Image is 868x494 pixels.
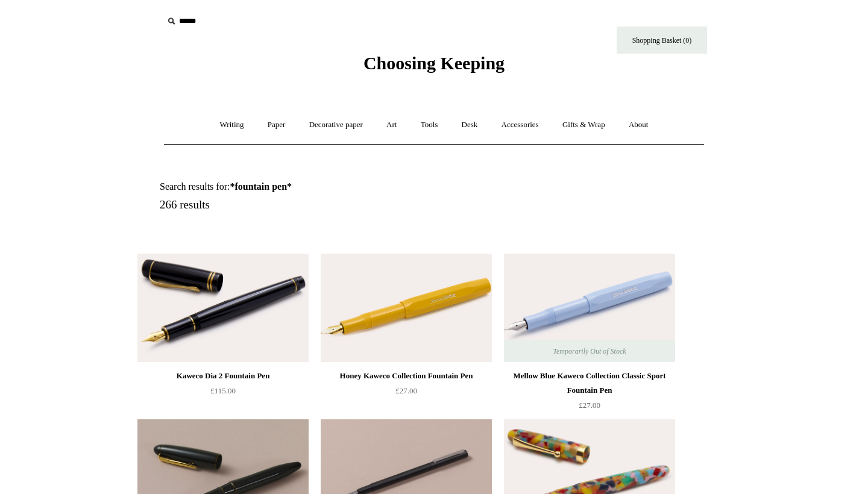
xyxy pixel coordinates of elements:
[137,254,309,362] img: Kaweco Dia 2 Fountain Pen
[552,109,616,141] a: Gifts & Wrap
[137,369,309,418] a: Kaweco Dia 2 Fountain Pen £115.00
[504,369,675,418] a: Mellow Blue Kaweco Collection Classic Sport Fountain Pen £27.00
[160,198,448,212] h5: 266 results
[321,254,492,362] a: Honey Kaweco Collection Fountain Pen Honey Kaweco Collection Fountain Pen
[321,369,492,418] a: Honey Kaweco Collection Fountain Pen £27.00
[160,181,448,192] h1: Search results for:
[507,369,672,398] div: Mellow Blue Kaweco Collection Classic Sport Fountain Pen
[210,386,236,395] span: £115.00
[410,109,449,141] a: Tools
[324,369,489,383] div: Honey Kaweco Collection Fountain Pen
[140,369,306,383] div: Kaweco Dia 2 Fountain Pen
[321,254,492,362] img: Honey Kaweco Collection Fountain Pen
[376,109,407,141] a: Art
[618,109,659,141] a: About
[504,254,675,362] img: Mellow Blue Kaweco Collection Classic Sport Fountain Pen
[298,109,374,141] a: Decorative paper
[209,109,255,141] a: Writing
[230,181,292,192] strong: *fountain pen*
[257,109,297,141] a: Paper
[504,254,675,362] a: Mellow Blue Kaweco Collection Classic Sport Fountain Pen Mellow Blue Kaweco Collection Classic Sp...
[363,53,505,73] span: Choosing Keeping
[395,386,417,395] span: £27.00
[617,27,707,54] a: Shopping Basket (0)
[541,340,638,362] span: Temporarily Out of Stock
[579,401,600,410] span: £27.00
[137,254,309,362] a: Kaweco Dia 2 Fountain Pen Kaweco Dia 2 Fountain Pen
[451,109,489,141] a: Desk
[363,63,505,71] a: Choosing Keeping
[491,109,550,141] a: Accessories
